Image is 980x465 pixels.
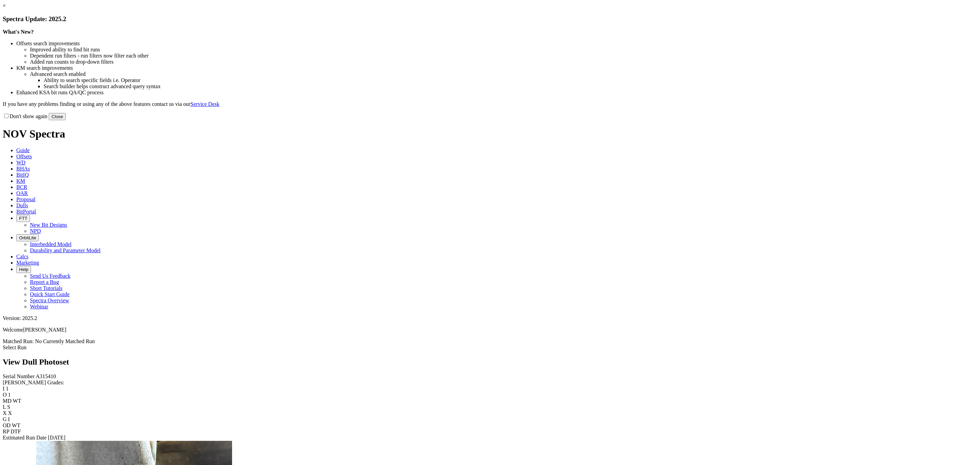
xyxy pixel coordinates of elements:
label: RP [3,429,9,434]
span: S [7,404,10,410]
span: I [8,416,10,422]
a: Report a Bug [30,279,59,285]
label: I [3,386,4,391]
span: [PERSON_NAME] [23,327,66,333]
span: Marketing [16,260,39,266]
span: Help [19,267,28,272]
span: BCR [16,184,27,190]
label: OD [3,422,11,428]
label: X [3,410,7,416]
button: Close [49,113,66,120]
span: BHAs [16,166,30,172]
li: Search builder helps construct advanced query syntax [44,83,977,90]
span: OAR [16,190,28,196]
span: Dulls [16,203,28,208]
span: FTT [19,216,27,221]
a: Short Tutorials [30,285,63,291]
span: Calcs [16,254,29,259]
a: Interbedded Model [30,241,71,247]
span: No Currently Matched Run [35,338,95,344]
li: Improved ability to find bit runs [30,47,977,53]
a: NPD [30,228,41,234]
p: If you have any problems finding or using any of the above features contact us via our [3,101,977,107]
input: Don't show again [4,114,9,118]
h1: NOV Spectra [3,128,977,140]
span: 1 [6,386,9,391]
span: BitIQ [16,172,29,178]
p: Welcome [3,327,977,333]
span: WT [12,422,20,428]
span: WT [13,398,21,404]
span: BitPortal [16,209,36,214]
label: L [3,404,6,410]
a: Service Desk [191,101,219,107]
label: Don't show again [3,113,47,119]
li: Dependent run filters - run filters now filter each other [30,53,977,59]
a: Select Run [3,344,27,350]
a: × [3,3,6,9]
div: [PERSON_NAME] Grades: [3,380,977,386]
li: Added run counts to drop-down filters [30,59,977,65]
span: Matched Run: [3,338,34,344]
a: Quick Start Guide [30,291,69,297]
label: MD [3,398,12,404]
li: Offsets search improvements [16,41,977,47]
li: Enhanced KSA bit runs QA/QC process [16,90,977,96]
span: DTF [11,429,21,434]
span: X [8,410,12,416]
a: Spectra Overview [30,298,69,303]
li: KM search improvements [16,65,977,71]
span: WD [16,160,26,165]
span: OrbitLite [19,235,36,240]
a: Durability and Parameter Model [30,247,101,253]
strong: What's New? [3,29,34,35]
a: Webinar [30,304,48,309]
h3: Spectra Update: 2025.2 [3,15,977,23]
span: A315410 [36,373,56,379]
li: Ability to search specific fields i.e. Operator [44,77,977,83]
label: Estimated Run Date [3,435,47,440]
span: Offsets [16,154,32,159]
label: Serial Number [3,373,35,379]
span: [DATE] [48,435,66,440]
label: G [3,416,7,422]
span: Guide [16,147,30,153]
div: Version: 2025.2 [3,315,977,321]
li: Advanced search enabled [30,71,977,77]
span: KM [16,178,25,184]
h2: View Dull Photoset [3,357,977,367]
a: Send Us Feedback [30,273,70,279]
span: Proposal [16,196,35,202]
a: New Bit Designs [30,222,67,228]
span: 1 [8,392,11,398]
label: O [3,392,7,398]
